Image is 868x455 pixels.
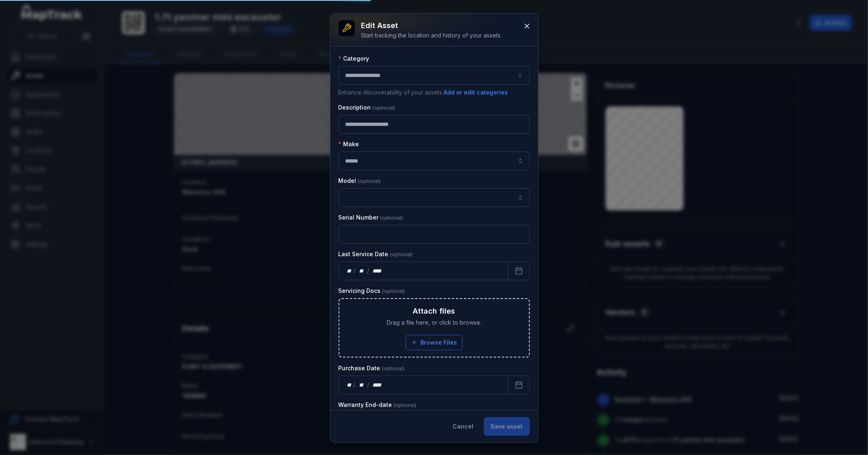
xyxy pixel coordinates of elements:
div: month, [356,267,367,275]
label: Model [339,177,381,185]
div: year, [370,381,385,389]
button: Add or edit categories [444,88,509,97]
h3: Attach files [413,306,455,317]
button: Browse Files [406,335,463,350]
label: Purchase Date [339,364,405,372]
div: day, [345,381,354,389]
div: Start tracking the location and history of your assets. [361,31,502,40]
div: / [367,381,370,389]
label: Serial Number [339,213,403,222]
h3: Edit asset [361,20,502,31]
div: / [367,267,370,275]
label: Make [339,140,359,148]
button: Calendar [508,376,530,394]
span: Drag a file here, or click to browse. [387,319,481,327]
input: asset-edit:cf[09246113-4bcc-4687-b44f-db17154807e5]-label [339,152,530,170]
button: Calendar [508,262,530,280]
p: Enhance discoverability of your assets. [339,88,530,97]
div: / [353,267,356,275]
label: Servicing Docs [339,287,405,295]
label: Last Service Date [339,250,413,258]
label: Category [339,55,370,63]
div: / [353,381,356,389]
div: year, [370,267,385,275]
label: Description [339,103,396,112]
div: month, [356,381,367,389]
label: Warranty End-date [339,401,417,409]
input: asset-edit:cf[68832b05-6ea9-43b4-abb7-d68a6a59beaf]-label [339,188,530,207]
div: day, [345,267,354,275]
